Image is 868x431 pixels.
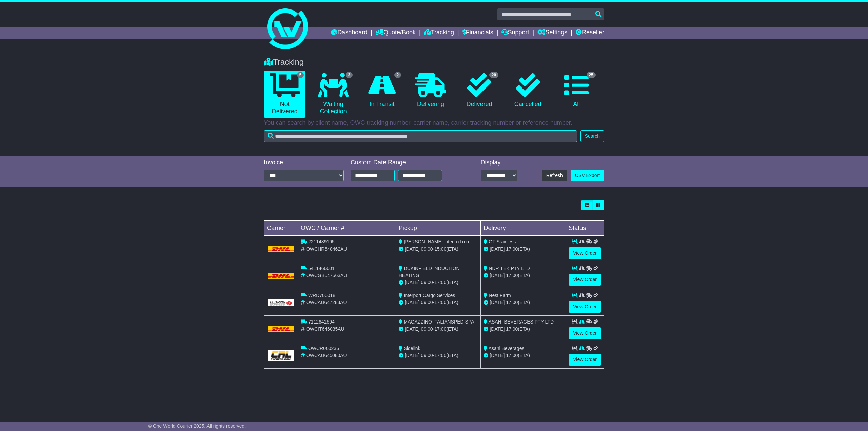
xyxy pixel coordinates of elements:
[506,246,518,252] span: 17:00
[569,354,601,366] a: View Order
[306,353,347,358] span: OWCAU645080AU
[264,159,344,166] div: Invoice
[399,326,478,333] div: - (ETA)
[297,72,304,78] span: 5
[421,246,433,252] span: 09:00
[580,130,604,142] button: Search
[404,239,470,244] span: [PERSON_NAME] Intech d.o.o.
[308,266,335,271] span: 5411466001
[484,299,563,306] div: (ETA)
[481,221,566,236] td: Delivery
[434,326,446,332] span: 17:00
[148,423,246,429] span: © One World Courier 2025. All rights reserved.
[308,293,335,298] span: WRD700018
[306,273,347,278] span: OWCGB647563AU
[399,266,460,278] span: DUKINFIELD INDUCTION HEATING
[490,300,505,305] span: [DATE]
[308,239,335,244] span: 2211489195
[434,300,446,305] span: 17:00
[489,346,525,351] span: Asahi Beverages
[361,71,403,111] a: 2 In Transit
[405,326,420,332] span: [DATE]
[484,246,563,253] div: (ETA)
[421,353,433,358] span: 09:00
[434,280,446,285] span: 17:00
[308,346,339,351] span: OWCR000236
[331,27,367,39] a: Dashboard
[484,352,563,359] div: (ETA)
[571,170,604,181] a: CSV Export
[421,326,433,332] span: 09:00
[506,353,518,358] span: 17:00
[268,246,294,252] img: DHL.png
[405,246,420,252] span: [DATE]
[376,27,416,39] a: Quote/Book
[351,159,459,166] div: Custom Date Range
[264,221,298,236] td: Carrier
[306,246,347,252] span: OWCHR648462AU
[569,247,601,259] a: View Order
[542,170,567,181] button: Refresh
[501,27,529,39] a: Support
[569,327,601,339] a: View Order
[410,71,451,111] a: Delivering
[264,119,604,127] p: You can search by client name, OWC tracking number, carrier name, carrier tracking number or refe...
[490,273,505,278] span: [DATE]
[566,221,604,236] td: Status
[306,300,347,305] span: OWCAU647283AU
[405,280,420,285] span: [DATE]
[298,221,396,236] td: OWC / Carrier #
[507,71,549,111] a: Cancelled
[268,326,294,332] img: DHL.png
[484,272,563,279] div: (ETA)
[434,246,446,252] span: 15:00
[421,300,433,305] span: 09:00
[484,326,563,333] div: (ETA)
[260,57,608,67] div: Tracking
[396,221,481,236] td: Pickup
[308,319,335,325] span: 7112641594
[481,159,517,166] div: Display
[306,326,344,332] span: OWCIT646035AU
[399,279,478,286] div: - (ETA)
[587,72,596,78] span: 25
[405,353,420,358] span: [DATE]
[489,239,516,244] span: GT Stainless
[399,246,478,253] div: - (ETA)
[399,352,478,359] div: - (ETA)
[506,326,518,332] span: 17:00
[462,27,493,39] a: Financials
[268,273,294,278] img: DHL.png
[404,346,420,351] span: Sidelink
[434,353,446,358] span: 17:00
[421,280,433,285] span: 09:00
[404,319,474,325] span: MAGAZZINO ITALIANSPED SPA
[489,319,554,325] span: ASAHI BEVERAGES PTY LTD
[506,300,518,305] span: 17:00
[394,72,401,78] span: 2
[556,71,597,111] a: 25 All
[489,72,498,78] span: 20
[312,71,354,118] a: 3 Waiting Collection
[264,71,305,118] a: 5 Not Delivered
[490,326,505,332] span: [DATE]
[569,301,601,313] a: View Order
[405,300,420,305] span: [DATE]
[506,273,518,278] span: 17:00
[424,27,454,39] a: Tracking
[458,71,500,111] a: 20 Delivered
[268,299,294,306] img: GetCarrierServiceLogo
[490,246,505,252] span: [DATE]
[346,72,353,78] span: 3
[490,353,505,358] span: [DATE]
[268,350,294,361] img: GetCarrierServiceLogo
[489,266,530,271] span: NDR TEK PTY LTD
[404,293,455,298] span: Interport Cargo Services
[576,27,604,39] a: Reseller
[399,299,478,306] div: - (ETA)
[537,27,567,39] a: Settings
[569,274,601,286] a: View Order
[489,293,511,298] span: Nest Farm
